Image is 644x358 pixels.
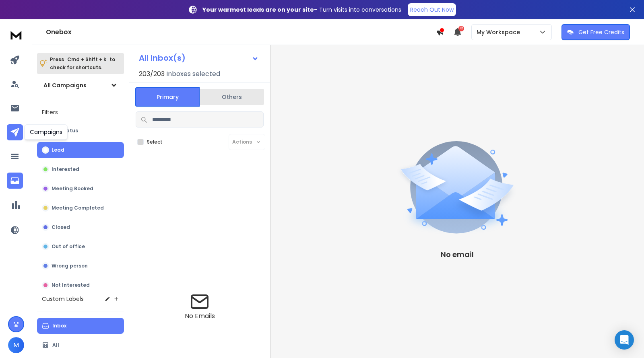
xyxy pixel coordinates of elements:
p: No email [441,249,474,260]
p: Press to check for shortcuts. [50,56,115,72]
label: Select [147,139,163,145]
p: Meeting Booked [52,185,93,192]
span: Cmd + Shift + k [66,55,107,64]
strong: Your warmest leads are on your site [202,6,314,14]
p: No Emails [185,311,215,321]
button: M [8,337,24,353]
button: All [37,337,124,353]
p: Wrong person [52,263,88,269]
p: Interested [52,166,79,173]
button: Out of office [37,239,124,255]
p: Not Interested [52,282,90,288]
p: Get Free Credits [578,28,624,36]
button: All Inbox(s) [132,50,265,66]
p: Meeting Completed [52,205,104,211]
p: Lead [52,147,64,153]
h1: All Campaigns [43,81,87,89]
p: Out of office [52,243,85,250]
p: – Turn visits into conversations [202,6,401,14]
div: Open Intercom Messenger [615,330,634,350]
button: Meeting Booked [37,181,124,197]
button: Interested [37,161,124,177]
p: Inbox [52,323,66,329]
h3: Custom Labels [42,295,84,303]
button: Inbox [37,318,124,334]
button: Lead [37,142,124,158]
p: My Workspace [477,28,523,36]
button: All Status [37,123,124,139]
button: Closed [37,219,124,235]
span: 12 [458,26,464,31]
p: All [52,342,59,348]
p: Closed [52,224,70,230]
button: All Campaigns [37,77,124,93]
button: Get Free Credits [561,24,630,40]
a: Reach Out Now [408,3,456,16]
button: Meeting Completed [37,200,124,216]
h3: Inboxes selected [166,69,220,79]
button: Wrong person [37,258,124,274]
button: Primary [135,87,200,107]
img: logo [8,27,24,42]
h1: All Inbox(s) [139,54,186,62]
button: Not Interested [37,277,124,293]
span: 203 / 203 [139,69,165,79]
h1: Onebox [46,27,436,37]
div: Campaigns [25,124,68,140]
h3: Filters [37,107,124,118]
button: Others [200,88,264,106]
p: Reach Out Now [410,6,454,14]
